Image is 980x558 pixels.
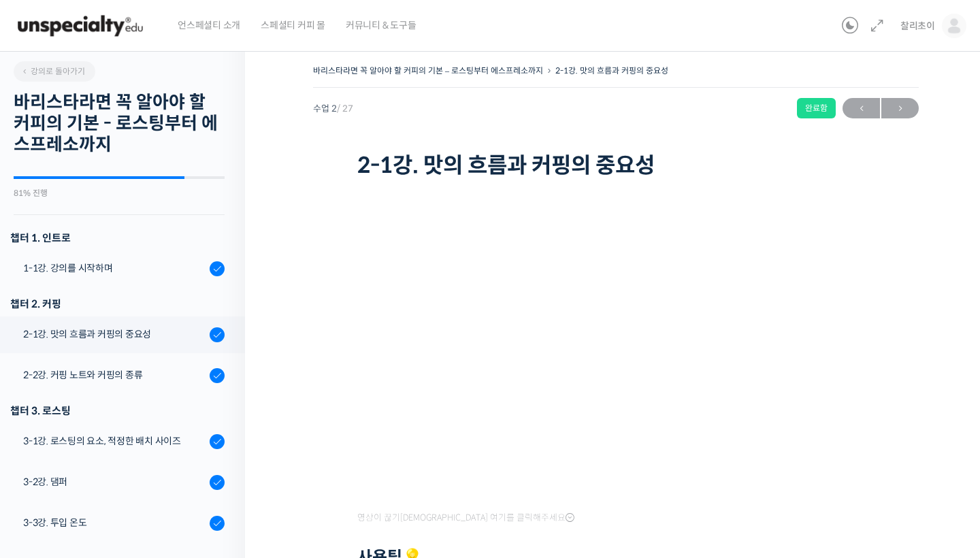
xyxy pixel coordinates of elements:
[23,474,206,489] div: 3-2강. 댐퍼
[313,65,543,76] a: 바리스타라면 꼭 알아야 할 커피의 기본 – 로스팅부터 에스프레소까지
[337,103,353,114] span: / 27
[900,20,935,32] span: 찰리초이
[23,367,206,382] div: 2-2강. 커핑 노트와 커핑의 종류
[881,98,919,118] a: 다음→
[23,515,206,530] div: 3-3강. 투입 온도
[843,98,880,118] a: ←이전
[23,327,206,342] div: 2-1강. 맛의 흐름과 커핑의 중요성
[14,61,95,82] a: 강의로 돌아가기
[14,189,225,197] div: 81% 진행
[10,401,225,420] div: 챕터 3. 로스팅
[10,295,225,313] div: 챕터 2. 커핑
[555,65,668,76] a: 2-1강. 맛의 흐름과 커핑의 중요성
[10,229,225,247] h3: 챕터 1. 인트로
[20,66,85,76] span: 강의로 돌아가기
[14,92,225,156] h2: 바리스타라면 꼭 알아야 할 커피의 기본 - 로스팅부터 에스프레소까지
[23,261,206,276] div: 1-1강. 강의를 시작하며
[797,98,836,118] div: 완료함
[357,512,574,523] span: 영상이 끊기[DEMOGRAPHIC_DATA] 여기를 클릭해주세요
[313,104,353,113] span: 수업 2
[843,99,880,118] span: ←
[357,152,875,178] h1: 2-1강. 맛의 흐름과 커핑의 중요성
[881,99,919,118] span: →
[23,433,206,448] div: 3-1강. 로스팅의 요소, 적정한 배치 사이즈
